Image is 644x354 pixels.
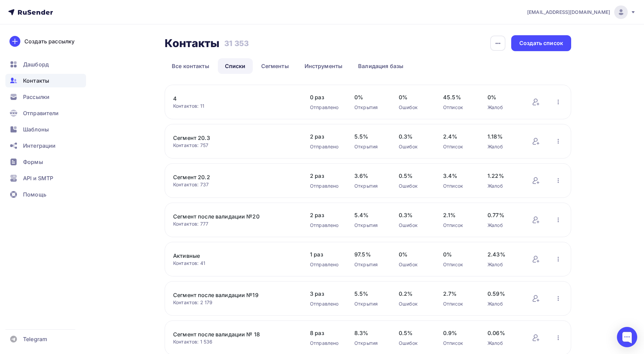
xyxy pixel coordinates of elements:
span: 5.5% [354,290,385,298]
span: 5.4% [354,211,385,219]
a: Шаблоны [5,123,86,136]
span: 3.6% [354,172,385,180]
div: Жалоб [487,261,518,268]
div: Открытия [354,261,385,268]
a: Валидация базы [351,58,411,74]
span: 2 раз [310,211,341,219]
a: Сегмент 20.2 [173,173,288,181]
div: Ошибок [399,300,430,307]
a: Списки [218,58,253,74]
div: Отписок [443,143,474,150]
span: Контакты [23,77,49,85]
div: Открытия [354,300,385,307]
div: Отписок [443,340,474,347]
div: Открытия [354,340,385,347]
span: 1.18% [487,132,518,141]
div: Контактов: 777 [173,221,296,227]
div: Жалоб [487,340,518,347]
div: Отписок [443,222,474,229]
div: Ошибок [399,222,430,229]
div: Жалоб [487,222,518,229]
div: Отправлено [310,261,341,268]
span: 1 раз [310,250,341,258]
span: Отправители [23,109,59,117]
a: 4 [173,95,288,103]
div: Жалоб [487,143,518,150]
a: Формы [5,155,86,169]
span: Помощь [23,190,46,199]
div: Жалоб [487,300,518,307]
span: 2.1% [443,211,474,219]
span: 97.5% [354,250,385,258]
span: 0.77% [487,211,518,219]
div: Открытия [354,222,385,229]
div: Ошибок [399,261,430,268]
span: API и SMTP [23,174,53,182]
span: 2.7% [443,290,474,298]
span: Формы [23,158,43,166]
span: 3.4% [443,172,474,180]
div: Отписок [443,261,474,268]
span: 0% [487,93,518,101]
div: Контактов: 2 179 [173,299,296,306]
h3: 31 353 [224,39,249,48]
div: Контактов: 1 536 [173,338,296,345]
div: Контактов: 757 [173,142,296,149]
a: Сегмент после валидации № 18 [173,330,288,338]
div: Жалоб [487,183,518,189]
a: Активные [173,252,288,260]
span: 0.2% [399,290,430,298]
a: Все контакты [165,58,216,74]
a: Сегмент после валидации №19 [173,291,288,299]
div: Создать рассылку [24,37,75,45]
span: Telegram [23,335,47,343]
a: Рассылки [5,90,86,104]
span: 0% [443,250,474,258]
a: Сегменты [254,58,296,74]
h2: Контакты [165,37,220,50]
span: 0% [399,250,430,258]
a: Отправители [5,106,86,120]
span: 0.5% [399,172,430,180]
span: 5.5% [354,132,385,141]
a: [EMAIL_ADDRESS][DOMAIN_NAME] [527,5,636,19]
span: 0.3% [399,132,430,141]
span: Шаблоны [23,125,49,133]
div: Открытия [354,183,385,189]
span: [EMAIL_ADDRESS][DOMAIN_NAME] [527,9,610,16]
div: Отправлено [310,300,341,307]
span: 2.43% [487,250,518,258]
div: Отправлено [310,340,341,347]
span: 2 раз [310,172,341,180]
span: 45.5% [443,93,474,101]
a: Сегмент 20.3 [173,134,288,142]
div: Отправлено [310,104,341,111]
span: 2.4% [443,132,474,141]
span: 0% [399,93,430,101]
div: Ошибок [399,104,430,111]
div: Отправлено [310,183,341,189]
div: Контактов: 737 [173,181,296,188]
div: Отписок [443,300,474,307]
div: Ошибок [399,183,430,189]
span: 0% [354,93,385,101]
span: Рассылки [23,93,49,101]
span: 8 раз [310,329,341,337]
div: Открытия [354,104,385,111]
span: 0.9% [443,329,474,337]
span: 0.59% [487,290,518,298]
div: Жалоб [487,104,518,111]
a: Контакты [5,74,86,87]
a: Дашборд [5,58,86,71]
div: Отписок [443,183,474,189]
span: 0.3% [399,211,430,219]
div: Отправлено [310,143,341,150]
div: Открытия [354,143,385,150]
div: Ошибок [399,143,430,150]
span: 0.5% [399,329,430,337]
span: 2 раз [310,132,341,141]
div: Ошибок [399,340,430,347]
a: Инструменты [297,58,350,74]
span: 1.22% [487,172,518,180]
span: 8.3% [354,329,385,337]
